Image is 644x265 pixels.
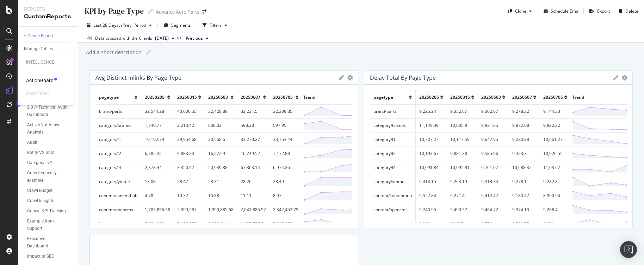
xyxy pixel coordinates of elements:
[540,217,571,231] td: 8,061
[364,70,633,228] div: Delay Total by Page Typegearpagetype2025020520250315202505032025060720250705Trendbrand-parts9,225...
[95,175,141,189] td: category/ymme
[241,94,260,100] span: 20250607
[95,203,141,217] td: content/opencms
[347,75,353,80] div: gear
[540,132,571,147] td: 10,661.27
[273,94,293,100] span: 20250705
[237,161,270,175] td: 67,363.14
[416,189,447,203] td: 9,527.84
[419,94,439,100] span: 20250205
[174,189,205,203] td: 10.37
[141,132,174,147] td: 19,192.79
[509,118,540,132] td: 9,872.08
[95,189,141,203] td: content/contenthub
[478,189,509,203] td: 9,412.47
[373,94,393,100] span: pagetype
[620,241,637,258] div: Open Intercom Messenger
[141,203,174,217] td: 1,703,856.58
[174,118,205,132] td: 2,210.42
[543,94,563,100] span: 20250705
[447,189,478,203] td: 9,271.4
[156,8,199,15] div: Advance Auto Parts
[161,20,194,31] button: Segments
[509,104,540,118] td: 9,278.32
[210,22,222,28] div: Filters
[171,22,191,28] span: Segments
[27,159,52,167] div: Category Lv.2
[205,161,237,175] td: 50,939.88
[478,104,509,118] td: 9,302.07
[177,94,197,100] span: 20250315
[478,161,509,175] td: 9,701.07
[541,6,581,17] button: Schedule Email
[237,203,270,217] td: 2,041,885.52
[27,253,73,260] a: Impact of SEO
[478,217,509,231] td: 8,774
[174,217,205,231] td: 7,463,552
[89,70,358,228] div: Avg Distinct Inlinks by Page Typegearpagetype2025020520250315202505032025060720250705Trendbrand-p...
[237,189,270,203] td: 11.11
[174,161,205,175] td: 3,350.42
[303,94,316,100] span: Trend
[141,118,174,132] td: 1,740.77
[205,118,237,132] td: 608.02
[270,217,302,231] td: 7,215,052
[27,235,73,250] a: Executive Dashboard
[26,77,54,84] div: ActionBoard
[447,132,478,147] td: 10,117.59
[416,147,447,161] td: 10,193.67
[597,8,610,14] div: Export
[416,104,447,118] td: 9,225.24
[27,187,73,194] a: Crawl Budget
[27,104,68,118] div: 2.0 // Technical Audit Dashboard
[208,94,228,100] span: 20250503
[237,147,270,161] td: 16,749.52
[540,203,571,217] td: 9,268.4
[237,175,270,189] td: 28.26
[84,6,144,17] div: KPI by Page Type
[447,104,478,118] td: 9,352.67
[270,161,302,175] td: 6,974.26
[540,147,571,161] td: 10,926.55
[237,217,270,231] td: 1,807,737.5
[478,118,509,132] td: 9,931.65
[26,59,66,65] div: Intelligence
[200,20,230,31] button: Filters
[118,22,146,28] span: vs Prev. Period
[270,189,302,203] td: 8.97
[24,13,72,21] div: CustomReports
[141,175,174,189] td: 13.08
[27,139,37,146] div: Audit
[509,132,540,147] td: 9,230.88
[27,197,73,205] a: Crawl Insights
[15,101,21,108] div: Tooltip anchor
[370,118,416,132] td: category/brands
[27,104,73,118] a: 2.0 // Technical Audit Dashboard
[205,175,237,189] td: 28.31
[27,218,67,232] div: Example from Support
[416,118,447,132] td: 11,149.39
[478,203,509,217] td: 9,464.72
[177,35,183,41] span: vs
[84,20,155,31] button: Last 28 DaysvsPrev. Period
[515,8,526,14] div: Clone
[370,189,416,203] td: content/contenthub
[370,161,416,175] td: category/l4
[270,175,302,189] td: 28.49
[509,175,540,189] td: 9,278.1
[145,94,165,100] span: 20250205
[205,147,237,161] td: 16,272.9
[416,175,447,189] td: 9,413.15
[95,217,141,231] td: home
[155,35,169,41] span: 2025 Jul. 5th
[509,147,540,161] td: 9,423.3
[270,118,302,132] td: 597.95
[141,104,174,118] td: 32,544.28
[141,147,174,161] td: 6,785.32
[27,235,66,250] div: Executive Dashboard
[572,94,584,100] span: Trend
[447,217,478,231] td: 10,137
[95,161,141,175] td: category/l4
[174,203,205,217] td: 2,099,287
[237,104,270,118] td: 32,231.5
